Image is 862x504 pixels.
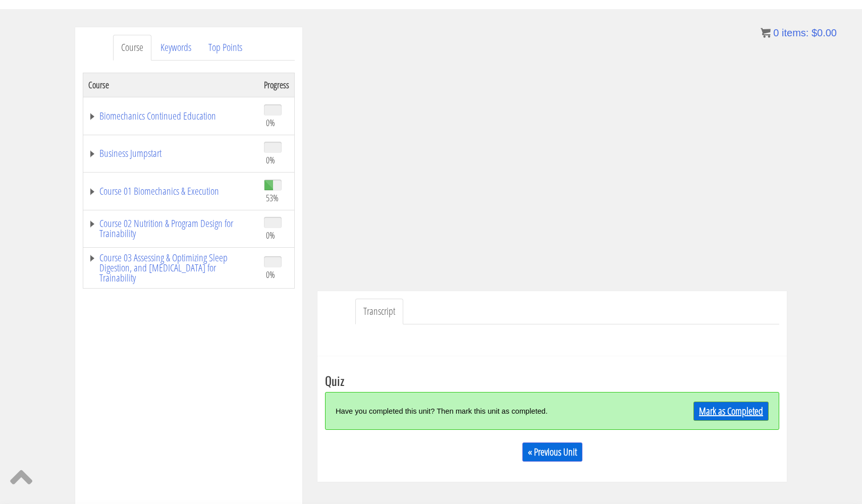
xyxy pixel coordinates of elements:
th: Progress [259,73,295,97]
a: Business Jumpstart [88,148,254,158]
a: Course 02 Nutrition & Program Design for Trainability [88,218,254,239]
span: 53% [266,192,279,203]
a: Keywords [152,35,199,61]
a: Mark as Completed [693,402,769,421]
span: items: [782,27,809,38]
div: Have you completed this unit? Then mark this unit as completed. [336,400,655,422]
a: Biomechanics Continued Education [88,111,254,121]
span: 0% [266,117,275,128]
a: Course 03 Assessing & Optimizing Sleep Digestion, and [MEDICAL_DATA] for Trainability [88,253,254,283]
th: Course [83,73,259,97]
span: $ [812,27,817,38]
a: « Previous Unit [522,442,582,462]
span: 0% [266,269,275,280]
a: Course [113,35,151,61]
a: Top Points [200,35,250,61]
span: 0% [266,154,275,165]
a: Transcript [355,299,403,324]
img: icon11.png [761,28,771,38]
bdi: 0.00 [812,27,837,38]
span: 0 [773,27,779,38]
h3: Quiz [325,374,779,387]
a: Course 01 Biomechanics & Execution [88,186,254,196]
a: 0 items: $0.00 [761,27,837,38]
span: 0% [266,230,275,241]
